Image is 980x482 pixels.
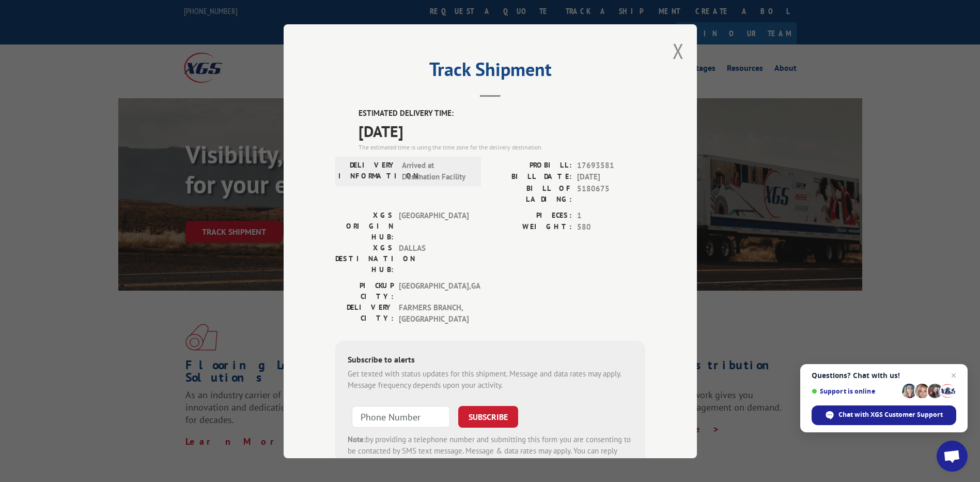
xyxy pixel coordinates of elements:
label: ESTIMATED DELIVERY TIME: [359,108,645,119]
span: Support is online [812,387,898,395]
span: 580 [577,221,645,233]
label: PICKUP CITY: [335,280,394,302]
span: 1 [577,209,645,221]
span: [DATE] [577,171,645,183]
label: XGS DESTINATION HUB: [335,242,394,275]
label: DELIVERY CITY: [335,302,394,325]
div: Get texted with status updates for this shipment. Message and data rates may apply. Message frequ... [348,368,633,391]
input: Phone Number [352,405,450,427]
span: FARMERS BRANCH , [GEOGRAPHIC_DATA] [399,302,469,325]
div: Open chat [937,441,968,472]
h2: Track Shipment [335,62,645,82]
label: PIECES: [490,209,572,221]
span: Arrived at Destination Facility [402,159,472,183]
span: [GEOGRAPHIC_DATA] , GA [399,280,469,302]
div: Subscribe to alerts [348,353,633,368]
label: XGS ORIGIN HUB: [335,209,394,242]
div: Chat with XGS Customer Support [812,405,956,425]
strong: Note: [348,434,366,444]
label: DELIVERY INFORMATION: [338,159,397,183]
label: BILL OF LADING: [490,183,572,204]
span: Close chat [947,369,960,382]
span: Questions? Chat with us! [812,371,956,380]
button: Close modal [673,37,684,65]
label: BILL DATE: [490,171,572,183]
div: by providing a telephone number and submitting this form you are consenting to be contacted by SM... [348,433,633,469]
span: Chat with XGS Customer Support [838,410,943,419]
button: SUBSCRIBE [458,405,518,427]
span: [DATE] [359,119,645,142]
div: The estimated time is using the time zone for the delivery destination. [359,142,645,152]
span: 17693581 [577,159,645,171]
span: DALLAS [399,242,469,275]
label: PROBILL: [490,159,572,171]
span: 5180675 [577,183,645,204]
label: WEIGHT: [490,221,572,233]
span: [GEOGRAPHIC_DATA] [399,209,469,242]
